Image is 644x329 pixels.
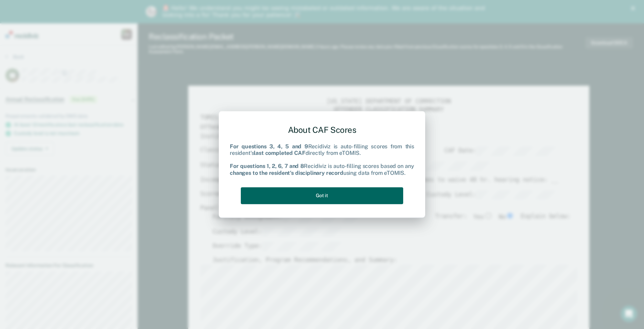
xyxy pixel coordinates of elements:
b: For questions 3, 4, 5 and 9 [230,143,308,150]
div: Recidiviz is auto-filling scores from this resident's directly from eTOMIS. Recidiviz is auto-fil... [230,143,414,176]
div: About CAF Scores [230,119,414,140]
b: For questions 1, 2, 6, 7 and 8 [230,163,304,170]
img: Profile image for Kim [146,6,157,17]
button: Got it [241,187,403,204]
div: 🚨 Hello! We understand you might be seeing mislabeled or outdated information. We are aware of th... [162,5,487,19]
div: Close [631,6,638,10]
b: last completed CAF [254,150,305,156]
b: changes to the resident's disciplinary record [230,170,343,176]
